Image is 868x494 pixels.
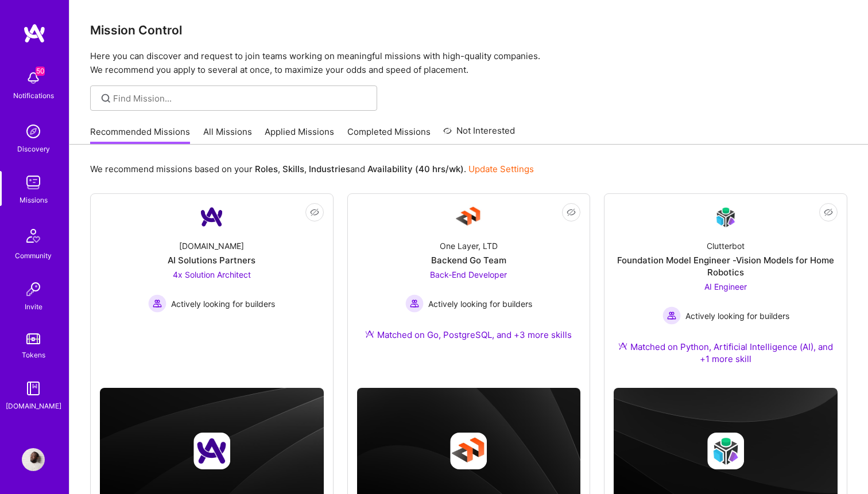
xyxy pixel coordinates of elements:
div: Invite [25,301,42,313]
b: Skills [282,164,304,174]
p: Here you can discover and request to join teams working on meaningful missions with high-quality ... [90,49,847,77]
b: Availability (40 hrs/wk) [367,164,464,174]
a: Recommended Missions [90,126,190,145]
h3: Mission Control [90,23,847,37]
i: icon EyeClosed [310,208,319,217]
a: Company Logo[DOMAIN_NAME]AI Solutions Partners4x Solution Architect Actively looking for builders... [100,203,324,354]
a: Applied Missions [265,126,334,145]
span: Actively looking for builders [171,298,275,310]
a: User Avatar [19,448,48,471]
img: Community [20,222,47,250]
span: 50 [36,67,45,76]
img: Ateam Purple Icon [365,329,374,339]
img: discovery [22,120,45,143]
a: Company LogoClutterbotFoundation Model Engineer -Vision Models for Home RoboticsAI Engineer Activ... [614,203,838,379]
b: Roles [255,164,278,174]
span: Actively looking for builders [685,310,789,322]
div: Keywords nach Traffic [125,68,198,75]
div: Domain: [DOMAIN_NAME] [30,30,126,39]
img: Company Logo [198,203,226,231]
img: User Avatar [22,448,45,471]
img: bell [22,67,45,90]
span: AI Engineer [704,282,747,291]
a: All Missions [203,126,252,145]
div: Domain [59,68,84,75]
div: Backend Go Team [431,254,506,266]
img: Actively looking for builders [405,294,424,313]
i: icon EyeClosed [567,208,576,217]
a: Completed Missions [347,126,431,145]
img: tokens [26,333,40,344]
img: teamwork [22,171,45,194]
i: icon SearchGrey [99,92,113,105]
img: Company Logo [455,203,482,231]
img: tab_domain_overview_orange.svg [46,67,56,76]
b: Industries [309,164,350,174]
img: Actively looking for builders [148,294,166,313]
div: [DOMAIN_NAME] [179,240,244,252]
img: Invite [22,278,45,301]
div: Discovery [17,143,50,155]
img: guide book [22,377,45,400]
img: Company Logo [712,204,739,231]
div: [DOMAIN_NAME] [6,400,61,412]
p: We recommend missions based on your , , and . [90,163,534,175]
img: logo [23,23,46,44]
img: Company logo [707,433,744,469]
span: 4x Solution Architect [173,270,251,279]
div: Community [15,250,52,262]
input: Find Mission... [113,92,369,104]
span: Actively looking for builders [428,298,532,310]
img: Company logo [450,433,487,469]
div: Notifications [13,90,54,102]
span: Back-End Developer [430,270,507,279]
img: website_grey.svg [18,30,28,39]
img: Company logo [193,433,230,469]
div: Matched on Go, PostgreSQL, and +3 more skills [365,329,572,341]
div: Matched on Python, Artificial Intelligence (AI), and +1 more skill [614,341,838,365]
div: One Layer, LTD [440,240,498,252]
div: AI Solutions Partners [168,254,255,266]
i: icon EyeClosed [824,208,833,217]
div: Clutterbot [707,240,745,252]
a: Not Interested [443,124,515,145]
a: Company LogoOne Layer, LTDBackend Go TeamBack-End Developer Actively looking for buildersActively... [357,203,581,355]
a: Update Settings [468,164,534,174]
img: logo_orange.svg [18,18,28,28]
div: Foundation Model Engineer -Vision Models for Home Robotics [614,254,838,278]
div: Tokens [22,349,45,361]
div: v 4.0.25 [32,18,56,28]
img: Ateam Purple Icon [618,341,627,351]
div: Missions [20,194,48,206]
img: tab_keywords_by_traffic_grey.svg [112,67,121,76]
img: Actively looking for builders [662,306,681,325]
